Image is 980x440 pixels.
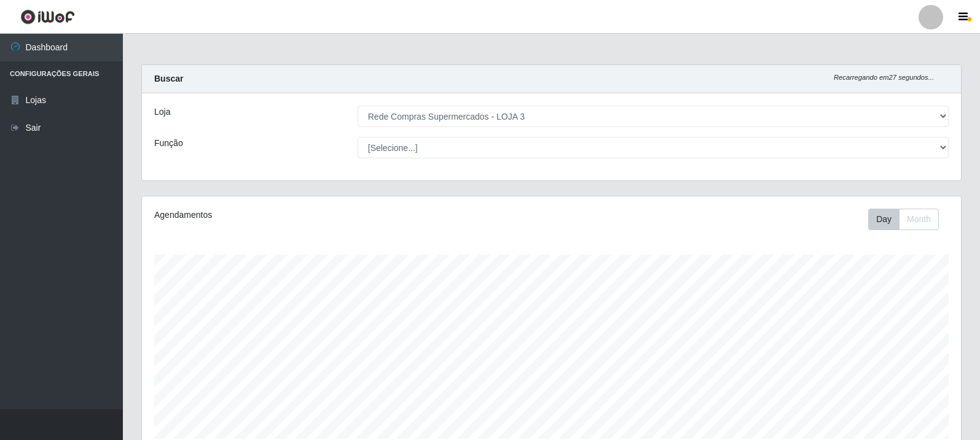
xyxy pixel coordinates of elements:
[20,9,75,25] img: CoreUI Logo
[899,209,939,230] button: Month
[868,209,900,230] button: Day
[868,209,939,230] div: First group
[834,74,934,81] i: Recarregando em 27 segundos...
[154,106,170,118] label: Loja
[868,209,949,230] div: Toolbar with button groups
[154,74,183,83] strong: Buscar
[154,137,183,150] label: Função
[154,209,474,222] div: Agendamentos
